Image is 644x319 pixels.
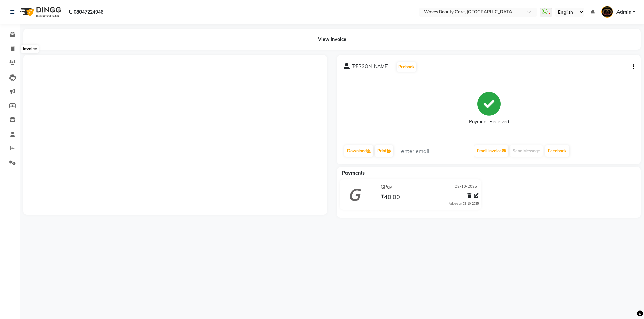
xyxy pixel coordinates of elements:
div: Invoice [21,45,38,53]
span: [PERSON_NAME] [351,63,389,72]
div: View Invoice [23,29,641,50]
input: enter email [397,145,474,157]
div: Payment Received [469,118,509,125]
span: GPay [381,184,392,191]
b: 08047224946 [74,3,103,21]
button: Prebook [397,62,416,72]
span: Payments [342,170,365,176]
span: ₹40.00 [380,193,400,202]
span: 02-10-2025 [455,184,477,191]
span: Admin [616,9,631,16]
a: Print [375,145,393,157]
img: Admin [601,6,613,18]
div: Added on 02-10-2025 [449,201,479,206]
a: Feedback [545,145,569,157]
button: Send Message [510,145,543,157]
button: Email Invoice [474,145,508,157]
a: Download [344,145,373,157]
img: logo [17,3,63,21]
